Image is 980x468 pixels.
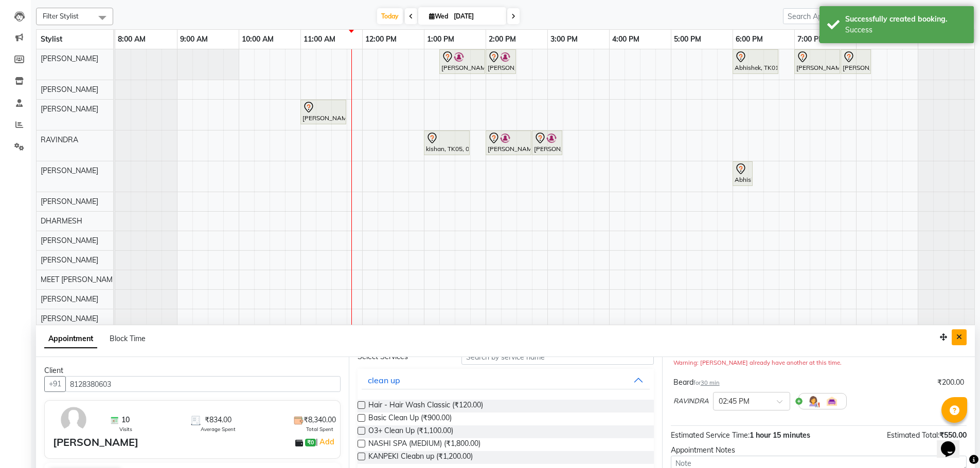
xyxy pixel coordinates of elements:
img: Interior.png [826,395,838,407]
div: Select Services [350,351,454,362]
span: 1 hour 15 minutes [750,430,810,440]
span: DHARMESH [41,216,82,226]
div: clean up [368,374,400,386]
span: Average Spent [201,425,236,433]
span: 10 [121,415,130,425]
div: [PERSON_NAME] [53,435,138,450]
span: ₹8,340.00 [304,415,336,425]
a: 7:00 PM [795,32,827,47]
span: [PERSON_NAME] [41,104,98,114]
span: Wed [426,12,451,20]
iframe: chat widget [937,427,970,458]
small: Warning: [PERSON_NAME] already have another at this time. [673,359,842,366]
span: [PERSON_NAME] [41,255,98,265]
img: avatar [59,405,88,435]
a: 2:00 PM [486,32,519,47]
button: +91 [44,376,66,392]
div: [PERSON_NAME], TK06, 02:00 PM-02:45 PM, Hair Cut [DEMOGRAPHIC_DATA] [487,132,530,154]
span: [PERSON_NAME] [41,294,98,304]
span: Basic Clean Up (₹900.00) [368,413,452,425]
div: Successfully created booking. [845,14,966,25]
span: Stylist [41,34,62,44]
span: KANPEKI Cleabn up (₹1,200.00) [368,451,473,464]
a: 11:00 AM [301,32,338,47]
button: Close [952,329,967,345]
div: [PERSON_NAME], TK02, 07:45 PM-08:15 PM, [PERSON_NAME] [842,51,870,72]
div: [PERSON_NAME], TK03, 02:00 PM-02:30 PM, [PERSON_NAME] [487,51,515,72]
div: Success [845,25,966,35]
a: 3:00 PM [548,32,580,47]
a: 10:00 AM [239,32,276,47]
div: [PERSON_NAME], TK06, 02:45 PM-03:15 PM, [PERSON_NAME] [533,132,561,154]
span: ₹0 [305,439,316,447]
span: MEET [PERSON_NAME] [41,275,119,284]
div: [PERSON_NAME], TK04, 11:00 AM-11:45 AM, Hair Cut [DEMOGRAPHIC_DATA] [301,101,345,123]
a: 9:00 AM [177,32,210,47]
a: 8:00 AM [115,32,148,47]
span: RAVINDRA [41,135,78,144]
span: Today [377,8,403,24]
img: Hairdresser.png [807,395,819,407]
small: for [693,379,720,386]
a: 6:00 PM [733,32,765,47]
span: Total Spent [306,425,333,433]
span: O3+ Clean Up (₹1,100.00) [368,425,453,438]
button: clean up [362,371,649,389]
span: Filter Stylist [43,12,79,20]
a: 12:00 PM [363,32,399,47]
span: Block Time [110,334,146,343]
span: Visits [119,425,132,433]
div: [PERSON_NAME], TK02, 07:00 PM-07:45 PM, Hair Cut [DEMOGRAPHIC_DATA] [795,51,839,72]
span: ₹834.00 [205,415,231,425]
div: ₹200.00 [937,377,964,388]
span: [PERSON_NAME] [41,236,98,245]
input: Search by Name/Mobile/Email/Code [65,376,341,392]
span: [PERSON_NAME] [41,54,98,63]
span: Hair - Hair Wash Classic (₹120.00) [368,400,483,413]
div: Beard [673,377,720,388]
span: Estimated Total: [887,430,939,440]
span: [PERSON_NAME] [41,197,98,206]
span: [PERSON_NAME] [41,85,98,94]
div: [PERSON_NAME], TK03, 01:15 PM-02:00 PM, Hair Cut [DEMOGRAPHIC_DATA] [440,51,484,72]
a: 5:00 PM [671,32,704,47]
input: 2025-09-03 [451,9,502,24]
span: Appointment [44,330,97,348]
span: | [316,436,336,448]
span: [PERSON_NAME] [41,166,98,175]
a: Add [318,436,336,448]
a: 4:00 PM [610,32,642,47]
span: Estimated Service Time: [671,430,750,440]
span: NASHI SPA (MEDIUM) (₹1,800.00) [368,438,480,451]
div: kishan, TK05, 01:00 PM-01:45 PM, Hair Cut [DEMOGRAPHIC_DATA] [425,132,469,154]
div: Appointment Notes [671,445,967,456]
input: Search Appointment [783,8,873,24]
a: 1:00 PM [424,32,457,47]
span: [PERSON_NAME] [41,314,98,323]
span: RAVINDRA [673,396,709,406]
span: 30 min [701,379,720,386]
div: Abhishek, TK01, 06:00 PM-06:20 PM, Threding (Eyebrow/Uperlips/ Chain/Neck/FoeHead/Jawline/SideLock) [734,163,752,184]
input: Search by service name [461,349,654,365]
div: Abhishek, TK01, 06:00 PM-06:45 PM, Hair Cut [DEMOGRAPHIC_DATA] [734,51,777,72]
div: Client [44,365,341,376]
